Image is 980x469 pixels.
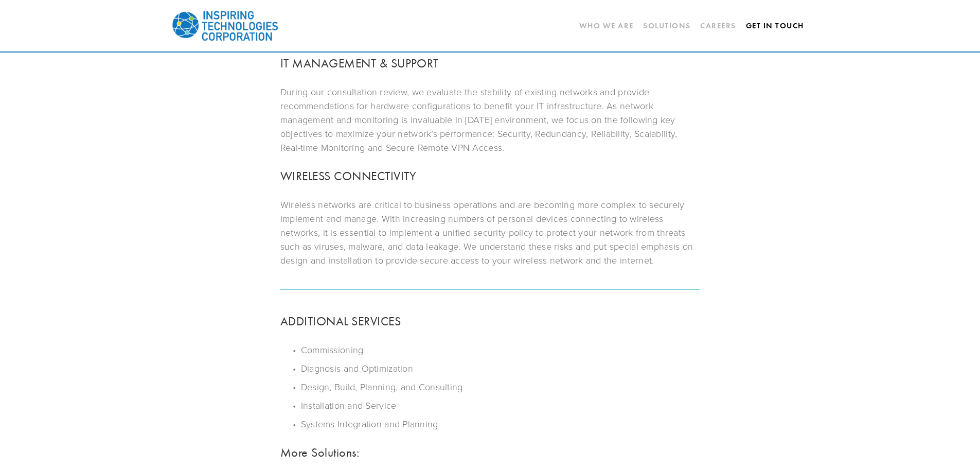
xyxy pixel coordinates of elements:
p: Wireless networks are critical to business operations and are becoming more complex to securely i... [280,198,700,267]
p: Commissioning [301,343,700,357]
p: Installation and Service [301,398,700,412]
h3: More Solutions: [280,443,700,462]
p: Design, Build, Planning, and Consulting [301,380,700,394]
a: Get In Touch [746,17,804,34]
p: During our consultation review, we evaluate the stability of existing networks and provide recomm... [280,85,700,154]
a: Solutions [643,21,691,30]
img: Inspiring Technologies Corp – A Building Technologies Company [171,3,279,49]
p: Diagnosis and Optimization [301,361,700,375]
h3: ADDITIONAL SERVICES [280,312,700,331]
a: Careers [700,17,736,34]
p: Systems Integration and Planning [301,417,700,431]
h3: WIRELESS CONNECTIVITY [280,167,700,185]
h3: IT MANAGEMENT & SUPPORT [280,54,700,73]
a: Who We Are [579,17,634,34]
